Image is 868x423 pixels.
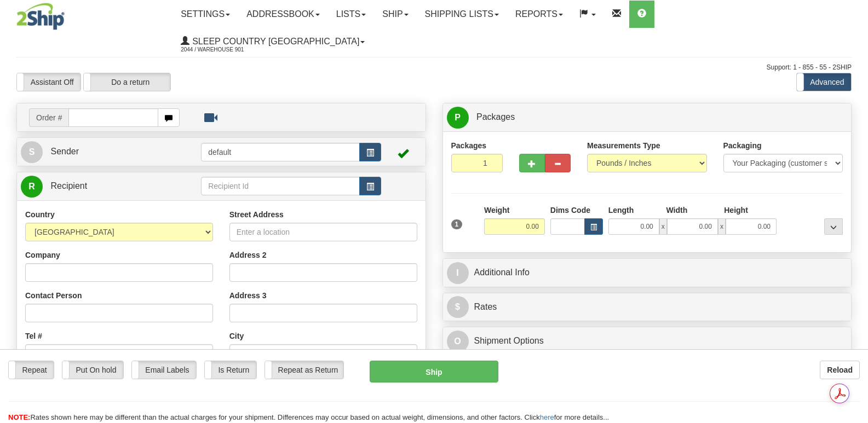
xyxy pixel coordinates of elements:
[21,141,43,163] span: S
[476,112,515,121] span: Packages
[21,176,43,198] span: R
[132,361,196,379] label: Email Labels
[659,218,667,235] span: x
[62,361,123,379] label: Put On hold
[718,218,726,235] span: x
[238,1,328,28] a: Addressbook
[201,177,360,195] input: Recipient Id
[447,107,469,129] span: P
[229,331,244,341] label: City
[84,73,170,91] label: Do a return
[201,143,360,161] input: Sender Id
[827,366,853,374] b: Reload
[824,218,843,235] div: ...
[587,140,660,151] label: Measurements Type
[843,155,867,267] iframe: chat widget
[820,361,860,379] button: Reload
[797,73,851,91] label: Advanced
[17,73,81,91] label: Assistant Off
[451,219,463,229] span: 1
[229,250,267,260] label: Address 2
[724,205,748,216] label: Height
[173,28,373,55] a: Sleep Country [GEOGRAPHIC_DATA] 2044 / Warehouse 901
[189,37,359,46] span: Sleep Country [GEOGRAPHIC_DATA]
[447,262,469,284] span: I
[8,413,30,421] span: NOTE:
[447,331,469,352] span: O
[21,175,181,198] a: R Recipient
[21,141,201,163] a: S Sender
[328,1,374,28] a: Lists
[447,296,848,318] a: $Rates
[550,205,590,216] label: Dims Code
[540,413,554,421] a: here
[666,205,687,216] label: Width
[417,1,507,28] a: Shipping lists
[229,290,267,301] label: Address 3
[50,147,79,156] span: Sender
[229,223,417,241] input: Enter a location
[447,330,848,352] a: OShipment Options
[16,63,852,72] div: Support: 1 - 855 - 55 - 2SHIP
[608,205,634,216] label: Length
[25,331,42,341] label: Tel #
[205,361,256,379] label: Is Return
[181,44,263,55] span: 2044 / Warehouse 901
[173,1,238,28] a: Settings
[265,361,343,379] label: Repeat as Return
[50,181,87,190] span: Recipient
[25,250,60,260] label: Company
[451,140,487,151] label: Packages
[447,106,848,129] a: P Packages
[723,140,762,151] label: Packaging
[370,361,498,383] button: Ship
[25,290,82,301] label: Contact Person
[374,1,416,28] a: Ship
[9,361,54,379] label: Repeat
[447,262,848,284] a: IAdditional Info
[25,209,55,220] label: Country
[447,296,469,318] span: $
[29,108,68,127] span: Order #
[507,1,571,28] a: Reports
[484,205,509,216] label: Weight
[16,3,65,30] img: logo2044.jpg
[229,209,284,220] label: Street Address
